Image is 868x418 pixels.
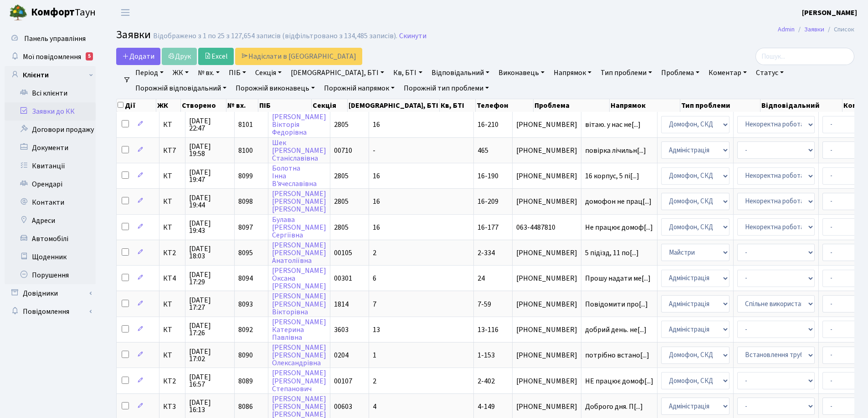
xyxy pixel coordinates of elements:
[373,222,380,232] span: 16
[585,120,641,130] span: вітаю. у нас не[...]
[24,34,86,44] span: Панель управління
[5,66,96,84] a: Клієнти
[5,157,96,175] a: Квитанції
[116,27,151,43] span: Заявки
[189,194,231,209] span: [DATE] 19:44
[334,171,349,181] span: 2805
[824,25,854,35] li: Список
[373,402,376,412] span: 4
[226,99,258,112] th: № вх.
[189,348,231,363] span: [DATE] 17:02
[272,292,326,317] a: [PERSON_NAME][PERSON_NAME]Вікторівна
[238,350,253,360] span: 8090
[31,5,96,20] span: Таун
[476,99,534,112] th: Телефон
[169,65,192,81] a: ЖК
[189,373,231,388] span: [DATE] 16:57
[5,175,96,193] a: Орендарі
[478,171,498,181] span: 16-190
[163,172,181,180] span: КТ
[597,65,656,81] a: Тип проблеми
[495,65,548,81] a: Виконавець
[5,212,96,230] a: Адреси
[334,273,352,283] span: 00301
[550,65,595,81] a: Напрямок
[189,322,231,337] span: [DATE] 17:26
[252,65,285,81] a: Секція
[272,342,326,368] a: [PERSON_NAME][PERSON_NAME]Олександрівна
[373,171,380,181] span: 16
[5,248,96,266] a: Щоденник
[5,230,96,248] a: Автомобілі
[238,120,253,130] span: 8101
[334,146,352,156] span: 00710
[516,403,577,410] span: [PHONE_NUMBER]
[189,143,231,157] span: [DATE] 19:58
[478,273,485,283] span: 24
[373,325,380,335] span: 13
[163,326,181,333] span: КТ
[585,196,652,206] span: домофон не прац[...]
[478,196,498,206] span: 16-209
[478,325,498,335] span: 13-116
[764,20,868,39] nav: breadcrumb
[478,350,495,360] span: 1-153
[163,198,181,205] span: КТ
[5,284,96,302] a: Довідники
[189,399,231,413] span: [DATE] 16:13
[23,52,81,62] span: Мої повідомлення
[163,224,181,231] span: КТ
[272,138,326,163] a: Шек[PERSON_NAME]Станіславівна
[440,99,476,112] th: Кв, БТІ
[516,224,577,231] span: 063-4487810
[272,368,326,394] a: [PERSON_NAME][PERSON_NAME]Степанович
[258,99,312,112] th: ПІБ
[585,273,651,283] span: Прошу надати ме[...]
[399,32,426,40] a: Скинути
[516,121,577,128] span: [PHONE_NUMBER]
[478,222,498,232] span: 16-177
[238,325,253,335] span: 8092
[272,163,317,189] a: БолотнаІннаВ'ячеславівна
[334,350,349,360] span: 0204
[752,65,787,81] a: Статус
[5,48,96,66] a: Мої повідомлення5
[163,301,181,308] span: КТ
[189,245,231,260] span: [DATE] 18:03
[232,81,318,96] a: Порожній виконавець
[478,120,498,130] span: 16-210
[516,198,577,205] span: [PHONE_NUMBER]
[373,273,376,283] span: 6
[312,99,348,112] th: Секція
[334,325,349,335] span: 3603
[163,249,181,257] span: КТ2
[348,99,440,112] th: [DEMOGRAPHIC_DATA], БТІ
[428,65,493,81] a: Відповідальний
[5,121,96,139] a: Договори продажу
[334,376,352,386] span: 00107
[802,8,857,18] b: [PERSON_NAME]
[132,81,230,96] a: Порожній відповідальний
[373,196,380,206] span: 16
[272,189,326,214] a: [PERSON_NAME][PERSON_NAME][PERSON_NAME]
[802,7,857,18] a: [PERSON_NAME]
[516,249,577,257] span: [PHONE_NUMBER]
[373,120,380,130] span: 16
[287,65,388,81] a: [DEMOGRAPHIC_DATA], БТІ
[516,147,577,154] span: [PHONE_NUMBER]
[334,120,349,130] span: 2805
[189,169,231,183] span: [DATE] 19:47
[705,65,750,81] a: Коментар
[478,402,495,412] span: 4-149
[272,240,326,266] a: [PERSON_NAME][PERSON_NAME]Анатоліївна
[117,99,156,112] th: Дії
[238,273,253,283] span: 8094
[585,376,653,386] span: НЕ працює домоф[...]
[194,65,223,81] a: № вх.
[5,139,96,157] a: Документи
[373,248,376,258] span: 2
[132,65,167,81] a: Період
[478,248,495,258] span: 2-334
[320,81,398,96] a: Порожній напрямок
[585,171,639,181] span: 16 корпус, 5 пі[...]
